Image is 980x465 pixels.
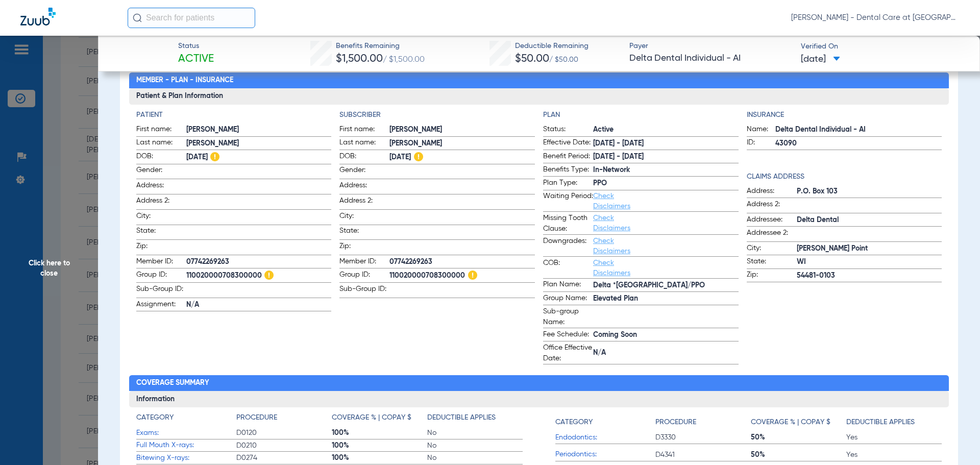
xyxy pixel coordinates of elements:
[543,178,593,190] span: Plan Type:
[186,125,332,135] span: [PERSON_NAME]
[751,450,846,460] span: 50%
[593,330,739,340] span: Coming Soon
[136,412,236,427] app-breakdown-title: Category
[543,279,593,291] span: Plan Name:
[136,241,186,255] span: Zip:
[136,151,186,164] span: DOB:
[136,453,236,463] span: Bitewing X-rays:
[389,125,535,135] span: [PERSON_NAME]
[136,256,186,268] span: Member ID:
[264,271,274,280] img: Hazard
[593,152,739,162] span: [DATE] - [DATE]
[543,137,593,150] span: Effective Date:
[543,191,593,211] span: Waiting Period:
[747,110,942,120] h4: Insurance
[751,412,846,431] app-breakdown-title: Coverage % | Copay $
[128,8,255,28] input: Search for patients
[336,41,425,52] span: Benefits Remaining
[339,241,389,255] span: Zip:
[383,56,425,64] span: / $1,500.00
[747,243,797,255] span: City:
[549,56,578,63] span: / $50.00
[186,257,332,267] span: 07742269263
[136,180,186,194] span: Address:
[543,110,739,120] h4: Plan
[389,270,535,282] span: 110020000708300000
[655,450,751,460] span: D4341
[747,124,775,136] span: Name:
[339,151,389,164] span: DOB:
[136,137,186,150] span: Last name:
[186,138,332,149] span: [PERSON_NAME]
[751,417,830,428] h4: Coverage % | Copay $
[136,440,236,451] span: Full Mouth X-rays:
[593,259,630,277] a: Check Disclaimers
[427,412,523,427] app-breakdown-title: Deductible Applies
[136,110,332,120] h4: Patient
[797,215,942,226] span: Delta Dental
[543,342,593,364] span: Office Effective Date:
[543,306,593,328] span: Sub-group Name:
[427,440,523,451] span: No
[543,329,593,341] span: Fee Schedule:
[555,432,655,443] span: Endodontics:
[543,258,593,278] span: COB:
[747,256,797,268] span: State:
[747,137,775,150] span: ID:
[797,243,942,254] span: [PERSON_NAME] Point
[339,137,389,150] span: Last name:
[339,211,389,225] span: City:
[178,52,214,66] span: Active
[593,280,739,291] span: Delta *[GEOGRAPHIC_DATA]/PPO
[593,293,739,304] span: Elevated Plan
[339,180,389,194] span: Address:
[846,450,942,460] span: Yes
[136,299,186,311] span: Assignment:
[389,257,535,267] span: 07742269263
[797,257,942,267] span: WI
[236,428,332,438] span: D0120
[593,138,739,149] span: [DATE] - [DATE]
[747,172,942,182] h4: Claims Address
[747,228,797,241] span: Addressee 2:
[515,54,549,64] span: $50.00
[846,417,915,428] h4: Deductible Applies
[629,41,792,52] span: Payer
[129,72,949,89] h2: Member - Plan - Insurance
[133,13,142,22] img: Search Icon
[543,164,593,177] span: Benefits Type:
[236,440,332,451] span: D0210
[775,125,942,135] span: Delta Dental Individual - AI
[20,8,56,26] img: Zuub Logo
[655,432,751,443] span: D3330
[427,428,523,438] span: No
[427,453,523,463] span: No
[339,256,389,268] span: Member ID:
[339,124,389,136] span: First name:
[747,270,797,282] span: Zip:
[236,412,277,423] h4: Procedure
[775,138,942,149] span: 43090
[751,432,846,443] span: 50%
[543,151,593,163] span: Benefit Period:
[339,110,535,120] h4: Subscriber
[555,412,655,431] app-breakdown-title: Category
[136,284,186,298] span: Sub-Group ID:
[236,453,332,463] span: D0274
[136,195,186,209] span: Address 2:
[332,440,427,451] span: 100%
[414,152,423,161] img: Hazard
[593,348,739,358] span: N/A
[210,152,219,161] img: Hazard
[136,412,174,423] h4: Category
[655,412,751,431] app-breakdown-title: Procedure
[846,412,942,431] app-breakdown-title: Deductible Applies
[801,53,840,66] span: [DATE]
[339,226,389,239] span: State:
[178,41,214,52] span: Status
[186,151,332,164] span: [DATE]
